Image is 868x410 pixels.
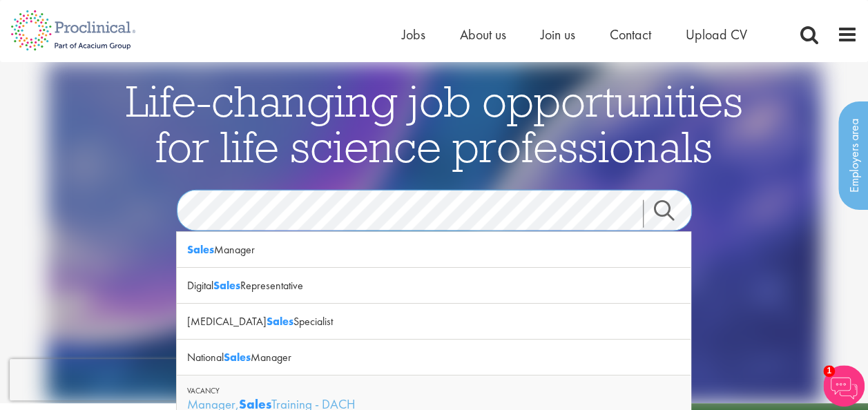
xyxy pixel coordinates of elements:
div: National Manager [177,340,691,375]
a: Contact [610,26,651,43]
strong: Sales [213,278,240,293]
a: About us [460,26,506,43]
span: 1 [823,365,835,377]
strong: Sales [224,350,251,364]
strong: Sales [187,242,214,257]
strong: Sales [267,314,293,329]
img: Chatbot [823,365,865,407]
div: [MEDICAL_DATA] Specialist [177,304,691,340]
div: Vacancy [187,386,680,396]
a: Upload CV [686,26,747,43]
a: Join us [541,26,575,43]
a: Job search submit button [643,199,702,227]
div: Manager [177,232,691,268]
div: Digital Representative [177,268,691,304]
img: candidate home [46,62,821,403]
span: Life-changing job opportunities for life science professionals [126,72,743,173]
iframe: reCAPTCHA [10,359,186,400]
a: Jobs [402,26,425,43]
